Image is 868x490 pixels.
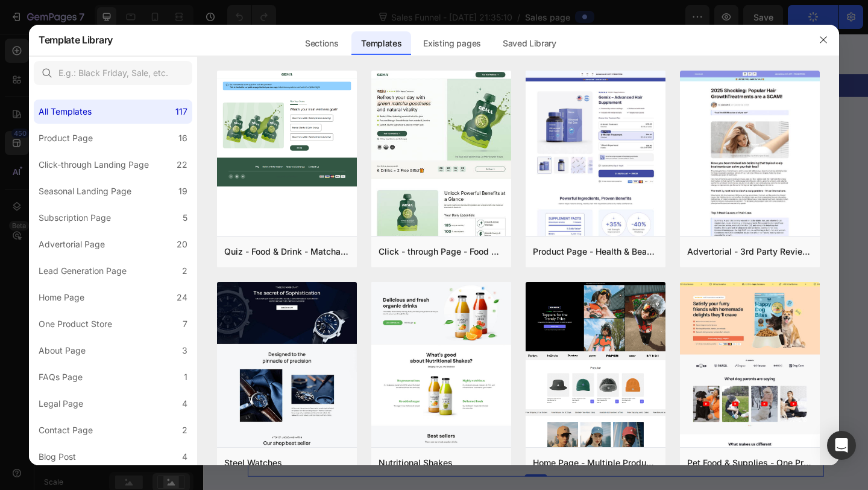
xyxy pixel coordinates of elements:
div: Blog Post [39,450,76,464]
div: 4 [182,450,187,464]
div: Home Page - Multiple Product - Apparel - Style 4 [533,456,658,470]
img: gempages_581678235708818188-8134cd82-0f27-4d2c-864b-90920d6e8b28.png [181,217,542,482]
div: 22 [177,157,187,172]
div: 2 [182,264,187,278]
div: Seasonal Landing Page [39,184,131,199]
div: 4 [182,396,187,411]
div: 1 [184,370,187,384]
p: HRS [275,24,285,30]
div: Subscription Page [39,211,111,225]
p: 🎁 LIMITED TIME - HAIR DAY SALE 🎁 [1,50,722,63]
p: SEC [338,24,348,30]
p: Limited time: 30% OFF + FREESHIPPING [367,16,722,28]
div: Home Page [39,290,84,305]
h2: Vitamin Power for Your Hair [48,111,675,145]
img: quiz-1.png [217,71,357,187]
div: Nutritional Shakes [379,456,453,470]
p: MIN [307,24,316,30]
div: All Templates [39,104,92,119]
div: Sections [295,31,348,56]
div: 5 [183,211,187,225]
div: Click - through Page - Food & Drink - Matcha Glow Shot [379,244,504,259]
div: 117 [175,104,187,119]
div: 02 [338,13,348,24]
div: FAQs Page [39,370,83,384]
p: Powered by [MEDICAL_DATA], [MEDICAL_DATA], E & B12 — working together to nourish hair from within... [49,156,674,187]
div: 2 [182,423,187,437]
div: 7 [183,317,187,331]
div: Open Intercom Messenger [827,431,856,460]
div: Product Page [39,131,93,145]
div: 24 [307,13,316,24]
div: Advertorial Page [39,237,105,252]
div: Templates [351,31,411,56]
div: Legal Page [39,396,83,411]
div: Click-through Landing Page [39,157,149,172]
div: Image [63,200,89,211]
div: Product Page - Health & Beauty - Hair Supplement [533,244,658,259]
div: About Page [39,343,86,358]
div: 19 [178,184,187,199]
div: Quiz - Food & Drink - Matcha Glow Shot [224,244,350,259]
div: Saved Library [493,31,566,56]
div: 24 [177,290,187,305]
div: Existing pages [414,31,491,56]
div: 20 [177,237,187,252]
div: Steel Watches [224,456,282,470]
div: 10 [275,13,285,24]
div: One Product Store [39,317,112,331]
input: E.g.: Black Friday, Sale, etc. [34,61,192,85]
div: Advertorial - 3rd Party Review - The Before Image - Hair Supplement [687,244,813,259]
div: 16 [178,131,187,145]
h2: Template Library [39,24,113,56]
div: 3 [182,343,187,358]
div: Pet Food & Supplies - One Product Store [687,456,813,470]
div: Contact Page [39,423,93,437]
div: Lead Generation Page [39,264,127,278]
